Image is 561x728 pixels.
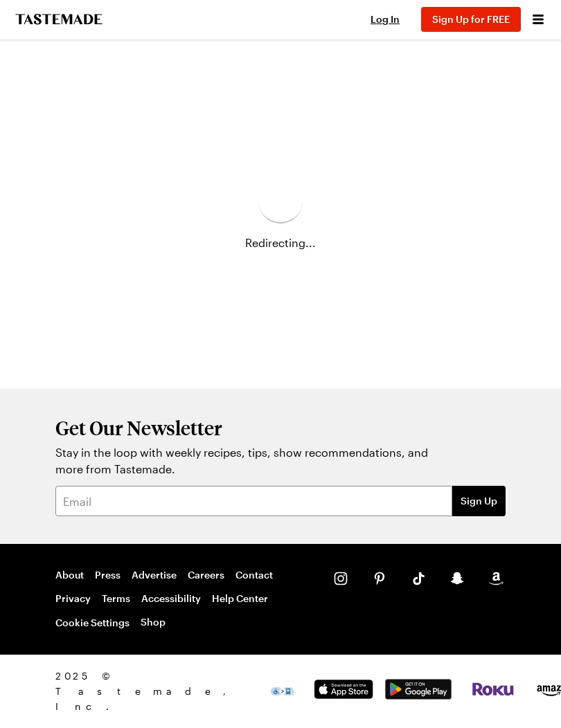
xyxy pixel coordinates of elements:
[14,14,104,25] a: To Tastemade Home Page
[421,7,521,32] button: Sign Up for FREE
[271,687,294,695] img: This icon serves as a link to download the Level Access assistive technology app for individuals ...
[471,682,515,696] img: Roku
[55,592,91,605] a: Privacy
[245,235,316,251] span: Redirecting...
[55,569,84,581] a: About
[141,616,166,630] a: Shop
[55,668,271,714] span: 2025 © Tastemade, Inc.
[385,689,452,702] a: Google Play
[55,569,306,630] nav: Footer
[55,417,436,439] h2: Get Our Newsletter
[132,569,177,581] a: Advertise
[55,486,452,516] input: Email
[55,616,130,630] button: Cookie Settings
[371,13,400,25] span: Log In
[357,12,413,26] button: Log In
[55,444,436,477] p: Stay in the loop with weekly recipes, tips, show recommendations, and more from Tastemade.
[471,685,515,698] a: Roku
[102,592,130,605] a: Terms
[310,688,377,701] a: App Store
[271,684,294,698] a: This icon serves as a link to download the Level Access assistive technology app for individuals ...
[235,569,273,581] a: Contact
[432,13,510,25] span: Sign Up for FREE
[141,592,201,605] a: Accessibility
[95,569,121,581] a: Press
[188,569,224,581] a: Careers
[529,10,547,28] button: Open menu
[452,486,506,516] button: Sign Up
[461,494,497,508] span: Sign Up
[212,592,268,605] a: Help Center
[310,680,377,700] img: App Store
[385,679,452,699] img: Google Play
